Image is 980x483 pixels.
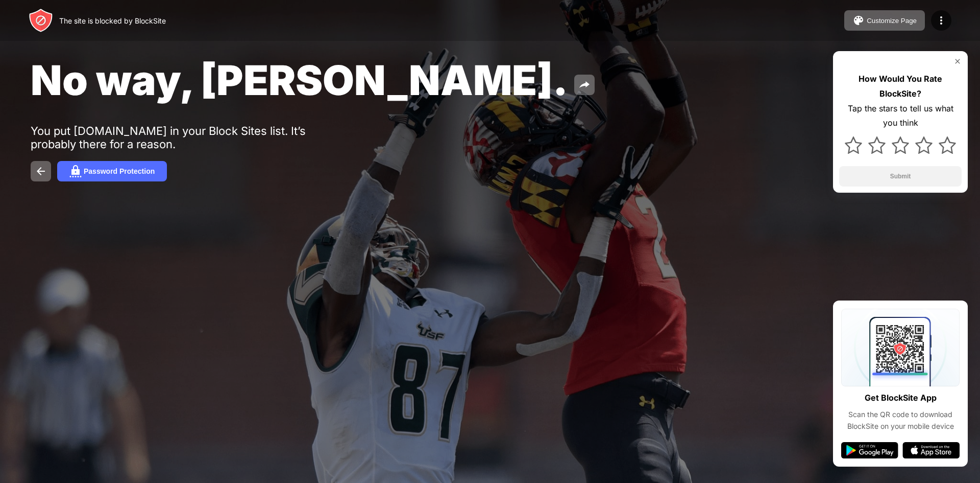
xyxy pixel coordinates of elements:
[845,136,862,154] img: star.svg
[29,8,53,33] img: header-logo.svg
[844,10,925,31] button: Customize Page
[35,165,47,177] img: back.svg
[841,409,960,432] div: Scan the QR code to download BlockSite on your mobile device
[892,136,909,154] img: star.svg
[839,101,962,131] div: Tap the stars to tell us what you think
[839,72,962,101] div: How Would You Rate BlockSite?
[841,442,898,458] img: google-play.svg
[867,17,917,25] div: Customize Page
[59,16,166,25] div: The site is blocked by BlockSite
[839,166,962,187] button: Submit
[31,55,568,105] span: No way, [PERSON_NAME].
[84,167,155,175] div: Password Protection
[841,309,960,386] img: qrcode.svg
[939,136,956,154] img: star.svg
[935,14,947,27] img: menu-icon.svg
[57,161,167,181] button: Password Protection
[865,390,937,405] div: Get BlockSite App
[69,165,82,177] img: password.svg
[915,136,933,154] img: star.svg
[953,57,962,65] img: rate-us-close.svg
[902,442,960,458] img: app-store.svg
[578,79,591,91] img: share.svg
[852,14,865,27] img: pallet.svg
[31,124,346,151] div: You put [DOMAIN_NAME] in your Block Sites list. It’s probably there for a reason.
[868,136,886,154] img: star.svg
